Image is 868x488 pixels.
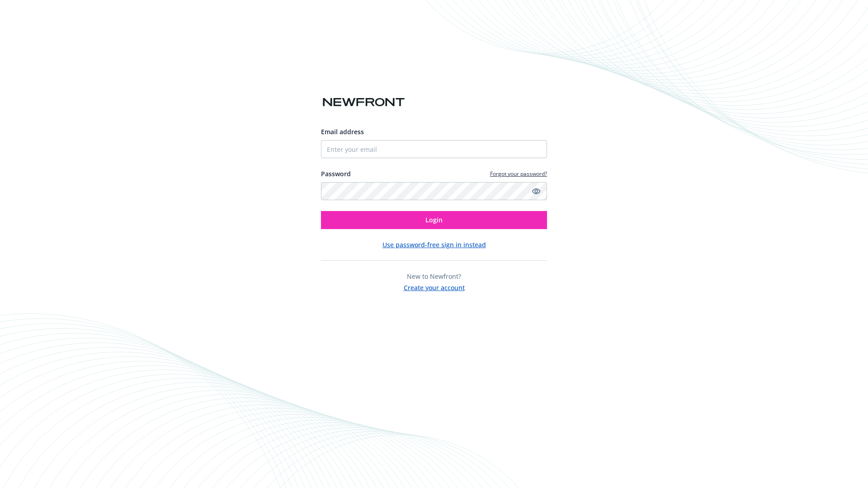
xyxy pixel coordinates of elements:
[490,170,547,178] a: Forgot your password?
[404,281,465,292] button: Create your account
[425,216,443,224] span: Login
[531,186,542,197] a: Show password
[321,140,547,158] input: Enter your email
[321,94,406,110] img: Newfront logo
[407,272,461,281] span: New to Newfront?
[382,240,486,249] button: Use password-free sign in instead
[321,169,351,178] label: Password
[321,211,547,229] button: Login
[321,182,547,200] input: Enter your password
[321,127,364,136] span: Email address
